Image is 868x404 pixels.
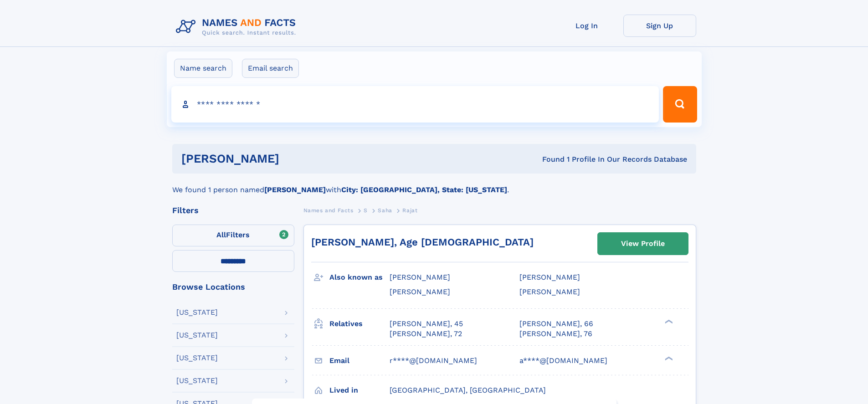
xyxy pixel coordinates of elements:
h3: Relatives [329,316,390,332]
b: City: [GEOGRAPHIC_DATA], State: [US_STATE] [341,185,507,194]
button: Search Button [663,86,697,123]
h3: Lived in [329,383,390,398]
h3: Also known as [329,270,390,285]
a: [PERSON_NAME], 45 [390,319,463,329]
div: Browse Locations [172,283,294,291]
span: [PERSON_NAME] [390,273,450,281]
div: [US_STATE] [176,377,218,384]
span: [GEOGRAPHIC_DATA], [GEOGRAPHIC_DATA] [390,386,546,394]
span: Saha [378,207,392,214]
img: Logo Names and Facts [172,15,303,39]
div: View Profile [621,233,665,254]
a: View Profile [598,233,688,255]
div: [US_STATE] [176,309,218,316]
span: [PERSON_NAME] [519,287,580,296]
a: Sign Up [623,15,696,37]
a: [PERSON_NAME], 66 [519,319,593,329]
div: ❯ [663,355,673,361]
input: search input [171,86,659,123]
a: [PERSON_NAME], 76 [519,329,592,339]
span: Rajat [402,207,417,214]
span: [PERSON_NAME] [390,287,450,296]
div: ❯ [663,318,673,324]
b: [PERSON_NAME] [264,185,326,194]
h3: Email [329,353,390,368]
span: [PERSON_NAME] [519,273,580,281]
a: [PERSON_NAME], 72 [390,329,462,339]
div: We found 1 person named with . [172,174,696,195]
div: Filters [172,206,294,215]
div: Found 1 Profile In Our Records Database [411,154,687,164]
a: S [364,205,368,216]
a: Names and Facts [303,205,354,216]
h1: [PERSON_NAME] [181,153,411,164]
div: [US_STATE] [176,354,218,362]
a: Saha [378,205,392,216]
span: All [216,230,226,239]
label: Email search [242,59,299,78]
a: Log In [550,15,623,37]
span: S [364,207,368,214]
label: Filters [172,225,294,246]
a: [PERSON_NAME], Age [DEMOGRAPHIC_DATA] [311,236,534,248]
div: [US_STATE] [176,332,218,339]
label: Name search [174,59,232,78]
